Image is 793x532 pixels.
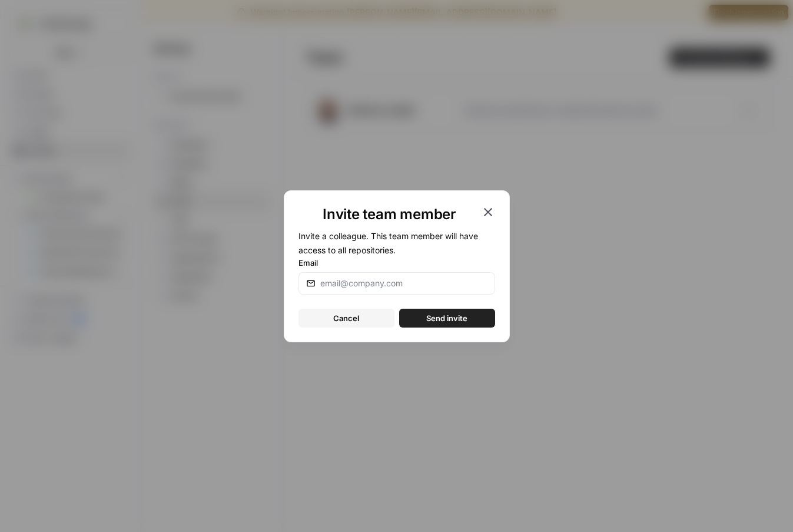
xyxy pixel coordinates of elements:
[320,277,487,289] input: email@company.com
[298,257,495,269] label: Email
[333,312,359,324] span: Cancel
[426,312,467,324] span: Send invite
[298,309,394,328] button: Cancel
[298,231,478,255] span: Invite a colleague. This team member will have access to all repositories.
[298,205,481,224] h1: Invite team member
[399,309,495,328] button: Send invite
